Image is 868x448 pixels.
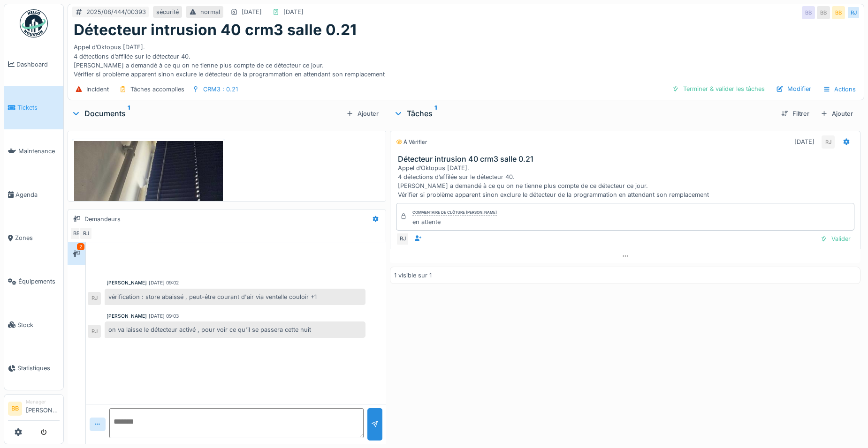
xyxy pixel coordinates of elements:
[130,85,184,94] div: Tâches accomplies
[412,209,497,216] div: Commentaire de clôture [PERSON_NAME]
[149,313,179,320] div: [DATE] 09:03
[4,173,63,217] a: Agenda
[794,137,815,146] div: [DATE]
[398,164,856,200] div: Appel d’Oktopus [DATE]. 4 détections d’affilée sur le détecteur 40. [PERSON_NAME] a demandé à ce ...
[74,39,858,79] div: Appel d’Oktopus [DATE]. 4 détections d’affilée sur le détecteur 40. [PERSON_NAME] a demandé à ce ...
[819,82,860,96] div: Actions
[149,279,179,286] div: [DATE] 09:02
[394,271,432,280] div: 1 visible sur 1
[86,7,146,16] div: 2025/08/444/00393
[4,347,63,390] a: Statistiques
[105,321,365,338] div: on va laisse le détecteur activé , pour voir ce qu'il se passera cette nuit
[79,227,92,240] div: RJ
[4,260,63,303] a: Équipements
[105,289,365,305] div: vérification : store abaissé , peut-être courant d'air via ventelle couloir +1
[15,233,60,242] span: Zones
[822,135,835,149] div: RJ
[26,398,60,405] div: Manager
[107,279,147,286] div: [PERSON_NAME]
[86,85,109,94] div: Incident
[156,7,179,16] div: sécurité
[70,227,83,240] div: BB
[4,43,63,86] a: Dashboard
[74,21,357,39] h1: Détecteur intrusion 40 crm3 salle 0.21
[17,103,60,112] span: Tickets
[434,108,437,119] sup: 1
[4,217,63,260] a: Zones
[71,108,343,119] div: Documents
[107,313,147,320] div: [PERSON_NAME]
[84,215,121,224] div: Demandeurs
[8,398,60,421] a: BB Manager[PERSON_NAME]
[200,7,220,16] div: normal
[816,232,854,245] div: Valider
[88,292,101,305] div: RJ
[398,155,856,164] h3: Détecteur intrusion 40 crm3 salle 0.21
[88,325,101,338] div: RJ
[668,82,769,95] div: Terminer & valider les tâches
[242,7,262,16] div: [DATE]
[4,129,63,173] a: Maintenance
[343,107,382,120] div: Ajouter
[772,82,815,95] div: Modifier
[77,243,84,250] div: 2
[817,107,857,120] div: Ajouter
[74,141,223,339] img: uikgxxwijftci36yot1jv0xl22if
[128,108,130,119] sup: 1
[412,217,497,226] div: en attente
[20,9,48,37] img: Badge_color-CXgf-gQk.svg
[817,6,830,19] div: BB
[18,147,60,156] span: Maintenance
[283,7,304,16] div: [DATE]
[203,85,238,94] div: CRM3 : 0.21
[16,60,60,69] span: Dashboard
[777,107,813,120] div: Filtrer
[396,138,427,146] div: À vérifier
[4,303,63,347] a: Stock
[396,232,409,246] div: RJ
[8,402,22,416] li: BB
[802,6,815,19] div: BB
[18,277,60,286] span: Équipements
[847,6,860,19] div: RJ
[832,6,845,19] div: BB
[17,364,60,373] span: Statistiques
[15,190,60,199] span: Agenda
[26,398,60,418] li: [PERSON_NAME]
[4,86,63,130] a: Tickets
[17,321,60,329] span: Stock
[394,108,774,119] div: Tâches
